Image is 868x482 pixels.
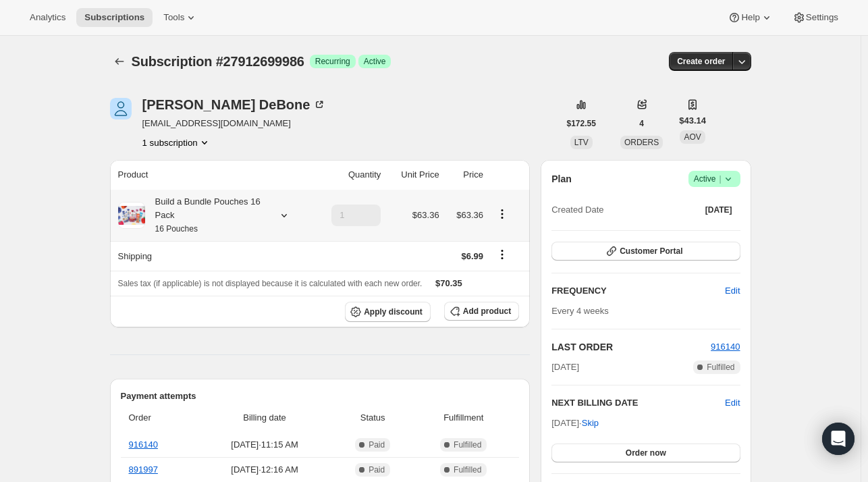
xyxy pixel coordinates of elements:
span: $172.55 [567,118,596,129]
th: Order [121,403,196,433]
div: Open Intercom Messenger [822,423,855,455]
span: [DATE] [705,205,732,215]
span: Subscriptions [84,12,144,23]
a: 891997 [129,464,158,475]
span: Sales tax (if applicable) is not displayed because it is calculated with each new order. [118,279,423,288]
button: Analytics [22,8,74,27]
span: Help [741,12,759,23]
span: Subscription #27912699986 [132,54,304,69]
th: Price [443,160,487,190]
span: $6.99 [461,251,483,261]
span: Fulfilled [454,439,481,450]
span: [DATE] · 11:15 AM [200,438,329,452]
button: 4 [631,114,652,133]
button: 916140 [711,340,740,354]
th: Quantity [313,160,385,190]
span: Status [337,411,408,425]
span: $63.36 [412,210,439,220]
th: Product [110,160,313,190]
button: Settings [784,8,846,27]
span: | [719,173,721,184]
span: Add product [463,306,511,317]
button: Edit [725,396,740,410]
span: Create order [677,56,725,67]
button: Product actions [491,207,513,221]
span: Created Date [551,203,603,217]
span: Fulfilled [707,362,734,373]
button: Subscriptions [110,52,129,71]
span: ORDERS [624,138,659,147]
button: Order now [551,444,740,462]
div: Build a Bundle Pouches 16 Pack [145,195,267,236]
span: Stephanie DeBone [110,98,132,119]
button: Product actions [142,136,211,149]
h2: FREQUENCY [551,284,725,298]
button: Subscriptions [76,8,153,27]
span: Paid [369,439,385,450]
a: 916140 [711,342,740,352]
a: 916140 [129,439,158,450]
span: Paid [369,464,385,475]
span: Recurring [315,56,350,67]
button: Add product [444,302,519,321]
span: [DATE] · [551,418,599,428]
h2: LAST ORDER [551,340,711,354]
span: Apply discount [364,306,423,317]
button: Skip [574,412,607,434]
span: 4 [639,118,644,129]
span: $63.36 [456,210,483,220]
span: $70.35 [435,278,462,288]
span: Fulfillment [416,411,511,425]
button: Tools [155,8,206,27]
button: Create order [669,52,733,71]
span: Settings [806,12,838,23]
span: Tools [163,12,184,23]
button: Customer Portal [551,242,740,261]
span: [DATE] [551,360,579,374]
h2: Plan [551,172,572,186]
span: Edit [725,284,740,298]
span: Fulfilled [454,464,481,475]
small: 16 Pouches [155,224,198,234]
span: Active [694,172,735,186]
button: Apply discount [345,302,431,322]
h2: NEXT BILLING DATE [551,396,725,410]
span: LTV [574,138,589,147]
span: [EMAIL_ADDRESS][DOMAIN_NAME] [142,117,327,130]
span: Every 4 weeks [551,306,609,316]
th: Shipping [110,241,313,271]
button: Help [720,8,781,27]
span: Active [364,56,386,67]
button: Edit [717,280,748,302]
span: Customer Portal [620,246,682,257]
h2: Payment attempts [121,390,520,403]
th: Unit Price [385,160,443,190]
span: Billing date [200,411,329,425]
span: Order now [626,448,666,458]
button: Shipping actions [491,247,513,262]
span: Analytics [30,12,65,23]
span: Skip [582,417,599,430]
span: $43.14 [679,114,706,128]
span: [DATE] · 12:16 AM [200,463,329,477]
button: $172.55 [559,114,604,133]
div: [PERSON_NAME] DeBone [142,98,327,111]
button: [DATE] [697,200,740,219]
span: AOV [684,132,701,142]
